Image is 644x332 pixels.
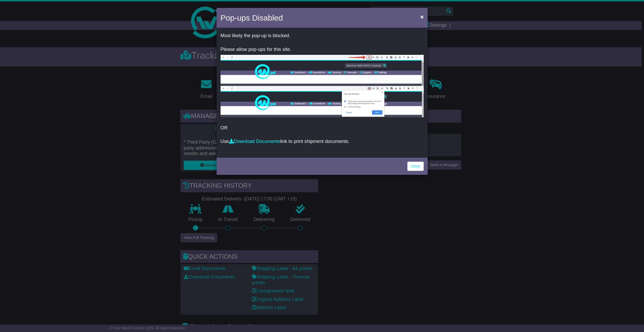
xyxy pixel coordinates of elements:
span: × [420,14,423,20]
img: allow-popup-1.png [221,55,424,86]
img: allow-popup-2.png [221,86,424,117]
p: Please allow pop-ups for this site. [221,47,424,52]
a: Download Documents [229,139,280,144]
a: Close [407,162,424,171]
p: Use link to print shipment documents. [221,139,424,145]
div: OR [217,29,428,156]
p: Most likely the pop-up is blocked. [221,33,424,39]
button: Close [418,11,426,22]
h4: Pop-ups Disabled [221,12,283,24]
